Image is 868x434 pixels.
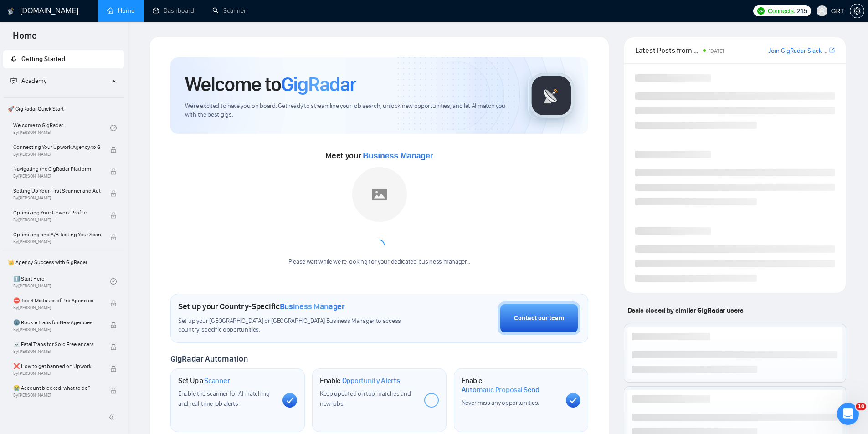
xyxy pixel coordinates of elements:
[856,403,866,410] span: 10
[283,258,476,266] div: Please wait while we're looking for your dedicated business manager...
[108,413,118,422] span: double-left
[325,151,433,161] span: Meet your
[110,300,117,306] span: lock
[498,301,580,335] button: Contact our team
[768,46,827,56] a: Join GigRadar Slack Community
[850,7,864,15] span: setting
[13,393,101,398] span: By [PERSON_NAME]
[13,349,101,354] span: By [PERSON_NAME]
[342,376,400,385] span: Opportunity Alerts
[13,118,110,138] a: Welcome to GigRadarBy[PERSON_NAME]
[829,46,835,54] span: export
[363,151,433,160] span: Business Manager
[4,253,123,271] span: 👑 Agency Success with GigRadar
[320,390,411,408] span: Keep updated on top matches and new jobs.
[110,212,117,219] span: lock
[170,354,247,364] span: GigRadar Automation
[110,168,117,175] span: lock
[8,4,14,19] img: logo
[185,72,356,97] h1: Welcome to
[204,376,230,385] span: Scanner
[13,296,101,305] span: ⛔ Top 3 Mistakes of Pro Agencies
[3,50,124,68] li: Getting Started
[21,77,46,85] span: Academy
[110,190,117,197] span: lock
[212,7,246,15] a: searchScanner
[709,48,724,54] span: [DATE]
[13,164,101,174] span: Navigating the GigRadar Platform
[13,208,101,217] span: Optimizing Your Upwork Profile
[21,55,65,63] span: Getting Started
[624,302,747,318] span: Deals closed by similar GigRadar users
[178,376,230,385] h1: Set Up a
[110,366,117,372] span: lock
[110,125,117,131] span: check-circle
[462,376,559,394] h1: Enable
[10,56,17,62] span: rocket
[10,77,46,85] span: Academy
[819,8,825,14] span: user
[13,143,101,152] span: Connecting Your Upwork Agency to GigRadar
[281,72,356,97] span: GigRadar
[10,77,17,84] span: fund-projection-screen
[110,322,117,328] span: lock
[514,313,564,323] div: Contact our team
[178,301,345,311] h1: Set up your Country-Specific
[13,271,110,291] a: 1️⃣ Start HereBy[PERSON_NAME]
[5,29,44,48] span: Home
[178,317,420,334] span: Set up your [GEOGRAPHIC_DATA] or [GEOGRAPHIC_DATA] Business Manager to access country-specific op...
[13,152,101,157] span: By [PERSON_NAME]
[850,7,864,15] a: setting
[462,399,539,407] span: Never miss any opportunities.
[757,7,765,15] img: upwork-logo.png
[13,327,101,332] span: By [PERSON_NAME]
[13,362,101,371] span: ❌ How to get banned on Upwork
[4,100,123,118] span: 🚀 GigRadar Quick Start
[107,7,134,15] a: homeHome
[13,318,101,327] span: 🌚 Rookie Traps for New Agencies
[768,6,795,16] span: Connects:
[110,234,117,240] span: lock
[110,388,117,394] span: lock
[110,278,117,285] span: check-circle
[185,102,514,119] span: We're excited to have you on board. Get ready to streamline your job search, unlock new opportuni...
[110,147,117,153] span: lock
[153,7,194,15] a: dashboardDashboard
[320,376,400,385] h1: Enable
[372,238,387,253] span: loading
[13,239,101,245] span: By [PERSON_NAME]
[13,230,101,239] span: Optimizing and A/B Testing Your Scanner for Better Results
[13,195,101,201] span: By [PERSON_NAME]
[13,217,101,223] span: By [PERSON_NAME]
[462,385,539,394] span: Automatic Proposal Send
[13,305,101,311] span: By [PERSON_NAME]
[110,344,117,350] span: lock
[635,45,700,56] span: Latest Posts from the GigRadar Community
[13,186,101,195] span: Setting Up Your First Scanner and Auto-Bidder
[178,390,270,408] span: Enable the scanner for AI matching and real-time job alerts.
[13,174,101,179] span: By [PERSON_NAME]
[837,403,859,425] iframe: Intercom live chat
[529,73,574,118] img: gigradar-logo.png
[13,383,101,393] span: 😭 Account blocked: what to do?
[280,301,345,311] span: Business Manager
[797,6,807,16] span: 215
[850,4,864,18] button: setting
[13,371,101,376] span: By [PERSON_NAME]
[352,167,407,222] img: placeholder.png
[13,340,101,349] span: ☠️ Fatal Traps for Solo Freelancers
[829,46,835,55] a: export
